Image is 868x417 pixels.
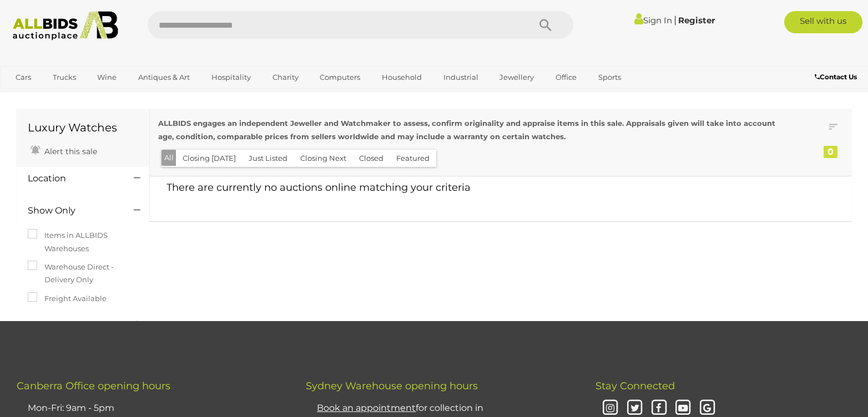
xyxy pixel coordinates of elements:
span: Sydney Warehouse opening hours [306,380,478,392]
a: Industrial [436,68,486,87]
a: Antiques & Art [131,68,197,87]
label: Items in ALLBIDS Warehouses [28,229,138,255]
span: | [674,14,677,26]
span: Alert this sale [42,146,97,156]
a: Alert this sale [28,142,100,159]
a: Computers [312,68,367,87]
span: There are currently no auctions online matching your criteria [166,181,471,194]
label: Warehouse Direct - Delivery Only [28,261,138,287]
a: Office [548,68,584,87]
a: Sports [591,68,628,87]
b: ALLBIDS engages an independent Jeweller and Watchmaker to assess, confirm originality and apprais... [158,119,775,140]
a: Wine [90,68,124,87]
img: Allbids.com.au [7,11,124,40]
u: Book an appointment [317,403,416,413]
a: Trucks [46,68,83,87]
div: 0 [824,146,837,158]
a: Jewellery [492,68,541,87]
button: Closing [DATE] [176,150,243,167]
h4: Show Only [28,206,117,216]
b: Contact Us [815,73,857,81]
button: Closed [352,150,390,167]
button: Just Listed [242,150,294,167]
label: Freight Available [28,292,107,305]
a: [GEOGRAPHIC_DATA] [8,87,102,105]
button: Closing Next [294,150,353,167]
button: All [162,150,176,166]
a: Cars [8,68,38,87]
a: Household [375,68,429,87]
a: Contact Us [815,71,860,83]
span: Canberra Office opening hours [17,380,170,392]
a: Charity [265,68,306,87]
button: Featured [390,150,436,167]
span: Stay Connected [596,380,675,392]
h1: Luxury Watches [28,121,138,134]
a: Register [678,15,715,26]
h4: Location [28,174,117,184]
a: Sell with us [784,11,862,33]
a: Hospitality [204,68,258,87]
a: Sign In [634,15,672,26]
button: Search [518,11,573,39]
h4: Category [28,320,117,330]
